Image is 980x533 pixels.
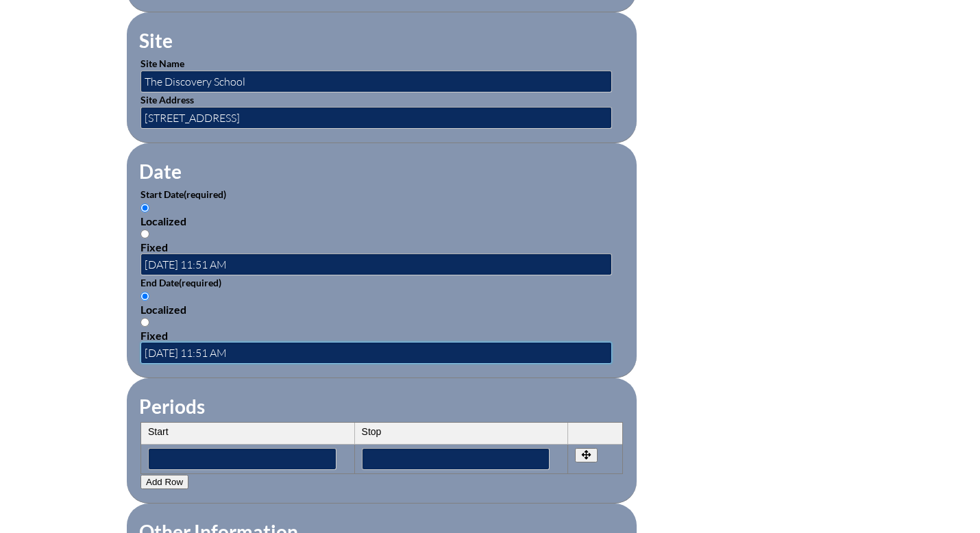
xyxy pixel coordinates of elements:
[140,292,149,301] input: Localized
[140,214,623,227] div: Localized
[140,230,149,238] input: Fixed
[140,318,149,327] input: Fixed
[141,423,355,445] th: Start
[355,423,569,445] th: Stop
[138,29,174,52] legend: Site
[140,303,623,316] div: Localized
[184,188,226,200] span: (required)
[140,329,623,342] div: Fixed
[140,188,226,200] label: Start Date
[138,395,206,418] legend: Periods
[140,277,221,288] label: End Date
[140,203,149,212] input: Localized
[179,277,221,288] span: (required)
[138,160,183,183] legend: Date
[140,58,184,69] label: Site Name
[140,475,188,489] button: Add Row
[140,94,194,106] label: Site Address
[140,240,623,253] div: Fixed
